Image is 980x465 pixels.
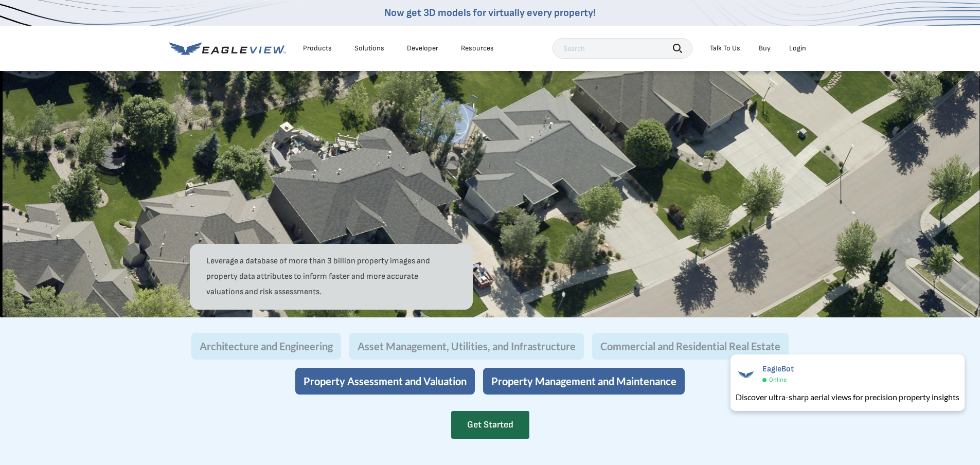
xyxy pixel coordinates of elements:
input: Search [553,38,692,59]
button: Asset Management, Utilities, and Infrastructure [349,333,584,360]
button: Commercial and Residential Real Estate [592,333,789,360]
div: Resources [461,44,494,53]
button: Property Management and Maintenance [483,368,685,395]
span: EagleBot [762,364,794,374]
button: Architecture and Engineering [191,333,341,360]
img: EagleBot [736,364,756,385]
span: Online [769,376,787,384]
a: Buy [759,44,771,53]
p: Leverage a database of more than 3 billion property images and property data attributes to inform... [206,254,456,300]
div: Talk To Us [710,44,740,53]
div: Solutions [354,44,384,53]
a: Developer [407,44,438,53]
div: Login [789,44,806,53]
div: Discover ultra-sharp aerial views for precision property insights [736,391,959,403]
div: Products [303,44,332,53]
a: Get Started [451,411,529,439]
a: Now get 3D models for virtually every property! [384,7,596,19]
